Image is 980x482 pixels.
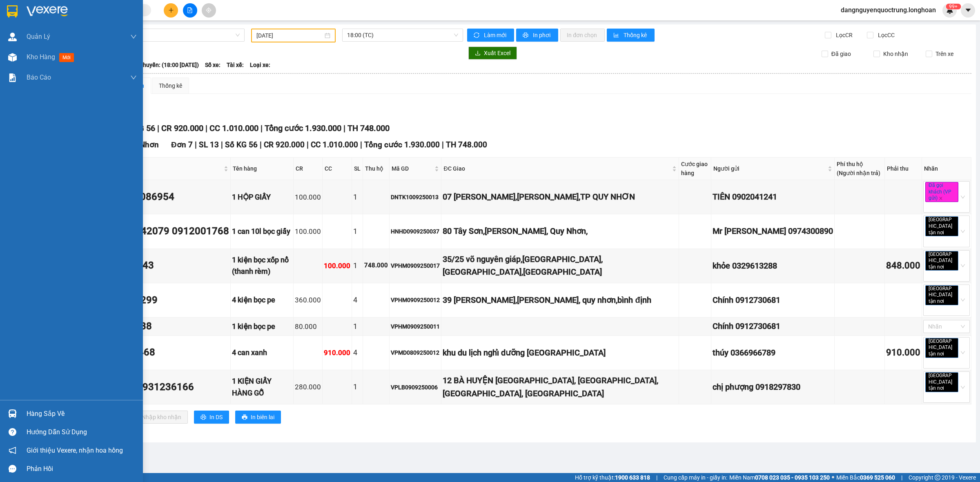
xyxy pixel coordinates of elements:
[9,446,16,454] span: notification
[209,413,223,422] span: In DS
[484,49,510,58] span: Xuất Excel
[442,140,444,149] span: |
[261,123,263,133] span: |
[264,140,305,149] span: CR 920.000
[468,47,517,60] button: downloadXuất Excel
[390,283,441,318] td: VPHM0909250012
[202,3,216,18] button: aim
[295,295,321,306] div: 360.000
[443,347,677,359] div: khu du lịch nghỉ dưỡng [GEOGRAPHIC_DATA]
[27,445,123,455] span: Giới thiệu Vexere, nhận hoa hồng
[391,348,440,357] div: VPMD0809250012
[713,225,833,238] div: Mr [PERSON_NAME] 0974300890
[391,261,440,270] div: VPHM0909250017
[227,60,244,69] span: Tài xế:
[232,375,292,399] div: 1 KIỆN GIẤY HÀNG GỖ
[364,140,440,149] span: Tổng cước 1.930.000
[946,7,953,14] img: icon-new-feature
[474,32,481,39] span: sync
[130,33,137,40] span: down
[232,347,292,358] div: 4 can xanh
[353,226,361,237] div: 1
[390,249,441,283] td: VPHM0909250017
[475,50,481,57] span: download
[187,7,193,13] span: file-add
[343,123,345,133] span: |
[9,428,16,436] span: question-circle
[932,49,957,58] span: Trên xe
[200,414,206,421] span: printer
[392,164,433,173] span: Mã GD
[390,214,441,249] td: HNHD0909250037
[443,294,677,307] div: 39 [PERSON_NAME],[PERSON_NAME], quy nhơn,bình định
[78,224,229,239] div: duy lân 0965142079 0912001768
[391,193,440,202] div: DNTK1009250013
[391,227,440,236] div: HNHD0909250037
[713,381,833,393] div: chị phượng 0918297830
[194,411,229,424] button: printerIn DS
[575,473,650,482] span: Hỗ trợ kỹ thuật:
[925,216,958,236] span: [GEOGRAPHIC_DATA] tận nơi
[390,318,441,336] td: VPHM0909250011
[157,123,159,133] span: |
[833,31,854,40] span: Lọc CR
[8,33,17,41] img: warehouse-icon
[171,140,193,149] span: Đơn 7
[713,260,833,272] div: khỏe 0329613288
[209,123,258,133] span: CC 1.010.000
[880,49,911,58] span: Kho nhận
[945,299,949,303] span: close
[391,322,440,331] div: VPHM0909250011
[251,413,274,422] span: In biên lai
[443,191,677,203] div: 07 [PERSON_NAME],[PERSON_NAME],TP QUY NHƠN
[353,191,361,203] div: 1
[961,3,975,18] button: caret-down
[360,140,362,149] span: |
[523,32,530,39] span: printer
[324,260,350,271] div: 100.000
[946,4,961,9] sup: 206
[78,258,229,273] div: hân 0964559243
[945,265,949,269] span: close
[130,74,137,81] span: down
[168,7,174,13] span: plus
[886,259,920,273] div: 848.000
[159,81,182,90] div: Thống kê
[307,140,309,149] span: |
[311,140,358,149] span: CC 1.010.000
[27,53,55,61] span: Kho hàng
[925,338,958,358] span: [GEOGRAPHIC_DATA] tận nơi
[713,320,833,333] div: Chính 0912730681
[364,261,388,271] div: 748.000
[205,123,207,133] span: |
[78,319,229,334] div: Lợi 0798003438
[836,473,895,482] span: Miền Bắc
[164,3,178,18] button: plus
[232,321,292,332] div: 1 kiện bọc pe
[347,123,390,133] span: TH 748.000
[656,473,657,482] span: |
[924,164,969,173] div: Nhãn
[7,5,18,18] img: logo-vxr
[161,123,203,133] span: CR 920.000
[729,473,830,482] span: Miền Nam
[713,164,826,173] span: Người gửi
[242,414,247,421] span: printer
[353,347,361,358] div: 4
[295,226,321,237] div: 100.000
[78,189,229,205] div: A NHÂN 0905086954
[256,31,323,40] input: 10/09/2025
[390,336,441,370] td: VPMD0809250012
[8,73,17,82] img: solution-icon
[78,293,229,308] div: toàn 0935489299
[925,182,958,202] span: Đã gọi khách (VP gửi)
[352,158,363,180] th: SL
[231,158,294,180] th: Tên hàng
[713,347,833,359] div: thúy 0366966789
[353,381,361,393] div: 1
[560,29,605,42] button: In đơn chọn
[391,383,440,392] div: VPLB0909250006
[295,382,321,393] div: 280.000
[27,31,50,42] span: Quản Lý
[353,260,361,271] div: 1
